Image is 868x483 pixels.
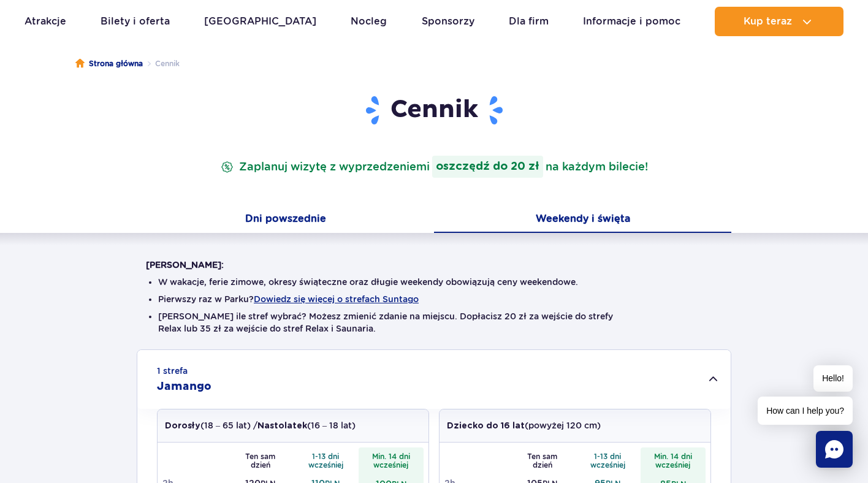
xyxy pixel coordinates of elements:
[157,365,188,377] small: 1 strefa
[447,419,601,432] p: (powyżej 120 cm)
[158,293,710,305] li: Pierwszy raz w Parku?
[254,294,419,304] button: Dowiedz się więcej o strefach Suntago
[158,276,710,288] li: W wakacje, ferie zimowe, okresy świąteczne oraz długie weekendy obowiązują ceny weekendowe.
[137,207,434,233] button: Dni powszednie
[575,447,641,473] th: 1-13 dni wcześniej
[510,447,576,473] th: Ten sam dzień
[813,365,853,392] span: Hello!
[293,447,359,473] th: 1-13 dni wcześniej
[218,156,650,178] p: Zaplanuj wizytę z wyprzedzeniem na każdym bilecie!
[146,260,224,270] strong: [PERSON_NAME]:
[422,7,474,36] a: Sponsorzy
[204,7,316,36] a: [GEOGRAPHIC_DATA]
[641,447,706,473] th: Min. 14 dni wcześniej
[257,422,307,430] strong: Nastolatek
[715,7,843,36] button: Kup teraz
[165,419,356,432] p: (18 – 65 lat) / (16 – 18 lat)
[758,397,853,425] span: How can I help you?
[434,207,731,233] button: Weekendy i święta
[158,310,710,335] li: [PERSON_NAME] ile stref wybrać? Możesz zmienić zdanie na miejscu. Dopłacisz 20 zł za wejście do s...
[75,58,143,70] a: Strona główna
[228,447,294,473] th: Ten sam dzień
[143,58,180,70] li: Cennik
[816,431,853,468] div: Chat
[101,7,170,36] a: Bilety i oferta
[432,156,543,178] strong: oszczędź do 20 zł
[351,7,387,36] a: Nocleg
[146,94,722,126] h1: Cennik
[25,7,66,36] a: Atrakcje
[165,422,200,430] strong: Dorosły
[583,7,680,36] a: Informacje i pomoc
[509,7,549,36] a: Dla firm
[744,16,792,27] span: Kup teraz
[157,379,211,394] h2: Jamango
[359,447,424,473] th: Min. 14 dni wcześniej
[447,422,525,430] strong: Dziecko do 16 lat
